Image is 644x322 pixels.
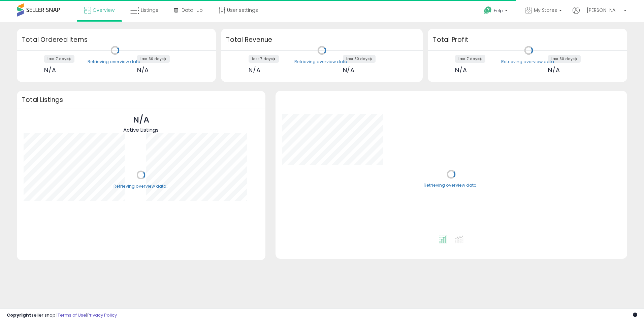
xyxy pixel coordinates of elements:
[581,7,622,14] span: Hi [PERSON_NAME]
[534,7,557,14] span: My Stores
[141,7,158,14] span: Listings
[573,7,626,22] a: Hi [PERSON_NAME]
[494,8,503,14] span: Help
[424,183,479,189] div: Retrieving overview data..
[114,183,168,189] div: Retrieving overview data..
[479,1,514,22] a: Help
[182,7,203,14] span: DataHub
[484,6,492,15] i: Get Help
[501,59,556,65] div: Retrieving overview data..
[88,59,142,65] div: Retrieving overview data..
[294,59,349,65] div: Retrieving overview data..
[93,7,115,14] span: Overview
